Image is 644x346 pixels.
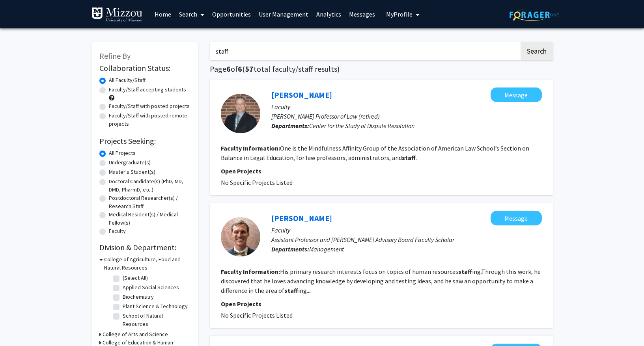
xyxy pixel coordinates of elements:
[255,0,312,28] a: User Management
[271,235,542,244] p: Assistant Professor and [PERSON_NAME] Advisory Board Faculty Scholar
[271,102,542,112] p: Faculty
[271,90,332,100] a: [PERSON_NAME]
[521,42,553,60] button: Search
[221,311,293,319] span: No Specific Projects Listed
[109,86,186,94] label: Faculty/Staff accepting students
[271,122,309,130] b: Departments:
[99,51,131,61] span: Refine By
[210,42,519,60] input: Search Keywords
[103,330,168,339] h3: College of Arts and Science
[345,0,379,28] a: Messages
[221,144,280,152] b: Faculty Information:
[402,154,416,162] b: staff
[221,299,542,309] p: Open Projects
[99,63,190,73] h2: Collaboration Status:
[312,0,345,28] a: Analytics
[109,210,190,227] label: Medical Resident(s) / Medical Fellow(s)
[221,166,542,176] p: Open Projects
[221,268,541,294] fg-read-more: His primary research interests focus on topics of human resources ing.Through this work, he disco...
[221,268,280,275] b: Faculty Information:
[208,0,255,28] a: Opportunities
[123,312,188,328] label: School of Natural Resources
[245,64,254,74] span: 57
[109,194,190,210] label: Postdoctoral Researcher(s) / Research Staff
[271,225,542,235] p: Faculty
[491,211,542,225] button: Message John Arnold
[123,293,154,301] label: Biochemistry
[458,268,472,275] b: staff
[309,122,414,130] span: Center for the Study of Dispute Resolution
[99,243,190,252] h2: Division & Department:
[109,227,126,235] label: Faculty
[271,112,542,121] p: [PERSON_NAME] Professor of Law (retired)
[109,158,151,167] label: Undergraduate(s)
[109,112,190,128] label: Faculty/Staff with posted remote projects
[226,64,231,74] span: 6
[238,64,242,74] span: 6
[123,274,148,282] label: (Select All)
[221,144,529,162] fg-read-more: One is the Mindfulness Affinity Group of the Association of American Law School’s Section on Bala...
[151,0,175,28] a: Home
[510,9,559,21] img: ForagerOne Logo
[6,311,34,340] iframe: Chat
[175,0,208,28] a: Search
[91,7,143,23] img: University of Missouri Logo
[284,286,298,294] b: staff
[99,136,190,146] h2: Projects Seeking:
[109,168,155,176] label: Master's Student(s)
[309,245,344,253] span: Management
[109,177,190,194] label: Doctoral Candidate(s) (PhD, MD, DMD, PharmD, etc.)
[109,76,146,84] label: All Faculty/Staff
[221,179,293,186] span: No Specific Projects Listed
[271,213,332,223] a: [PERSON_NAME]
[386,10,413,18] span: My Profile
[123,302,188,311] label: Plant Science & Technology
[491,87,542,102] button: Message Richard Reuben
[109,149,136,157] label: All Projects
[210,64,553,74] h1: Page of ( total faculty/staff results)
[271,245,309,253] b: Departments:
[109,102,190,110] label: Faculty/Staff with posted projects
[104,255,190,272] h3: College of Agriculture, Food and Natural Resources
[123,283,179,292] label: Applied Social Sciences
